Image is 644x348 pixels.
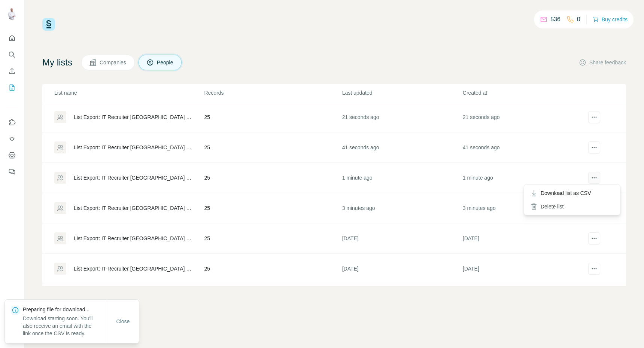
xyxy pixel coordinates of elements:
[342,223,462,254] td: [DATE]
[462,284,583,314] td: [DATE]
[6,48,18,61] button: Search
[462,132,583,163] td: 41 seconds ago
[6,116,18,129] button: Use Surfe on LinkedIn
[204,132,341,163] td: 25
[462,223,583,254] td: [DATE]
[577,15,580,24] p: 0
[342,102,462,132] td: 21 seconds ago
[204,163,341,193] td: 25
[342,193,462,223] td: 3 minutes ago
[111,315,135,328] button: Close
[100,59,127,66] span: Companies
[463,89,583,97] p: Created at
[342,163,462,193] td: 1 minute ago
[74,113,191,121] div: List Export: IT Recruiter [GEOGRAPHIC_DATA] - [DATE] 07:01
[204,284,341,314] td: 25
[342,254,462,284] td: [DATE]
[342,284,462,314] td: [DATE]
[541,189,591,197] span: Download list as CSV
[6,165,18,178] button: Feedback
[204,223,341,254] td: 25
[588,111,600,123] button: actions
[204,193,341,223] td: 25
[462,163,583,193] td: 1 minute ago
[74,204,191,212] div: List Export: IT Recruiter [GEOGRAPHIC_DATA] - [DATE] 06:59
[54,89,203,97] p: List name
[6,149,18,162] button: Dashboard
[593,14,628,25] button: Buy credits
[550,15,561,24] p: 536
[342,89,462,97] p: Last updated
[74,174,191,181] div: List Export: IT Recruiter [GEOGRAPHIC_DATA] - [DATE] 07:00
[588,172,600,184] button: actions
[157,59,174,66] span: People
[6,81,18,94] button: My lists
[204,89,341,97] p: Records
[204,102,341,132] td: 25
[588,263,600,275] button: actions
[74,144,191,151] div: List Export: IT Recruiter [GEOGRAPHIC_DATA] - [DATE] 07:01
[462,102,583,132] td: 21 seconds ago
[462,254,583,284] td: [DATE]
[74,235,191,242] div: List Export: IT Recruiter [GEOGRAPHIC_DATA] - [DATE] 07:09
[204,254,341,284] td: 25
[42,57,72,68] h4: My lists
[588,232,600,244] button: actions
[23,315,107,337] p: Download starting soon. You'll also receive an email with the link once the CSV is ready.
[462,193,583,223] td: 3 minutes ago
[6,132,18,146] button: Use Surfe API
[116,318,130,325] span: Close
[23,306,107,313] p: Preparing file for download...
[42,18,55,31] img: Surfe Logo
[74,265,191,272] div: List Export: IT Recruiter [GEOGRAPHIC_DATA] - [DATE] 07:08
[342,132,462,163] td: 41 seconds ago
[588,141,600,153] button: actions
[6,7,18,19] img: Avatar
[6,64,18,78] button: Enrich CSV
[526,200,619,213] div: Delete list
[6,31,18,45] button: Quick start
[579,59,626,66] button: Share feedback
